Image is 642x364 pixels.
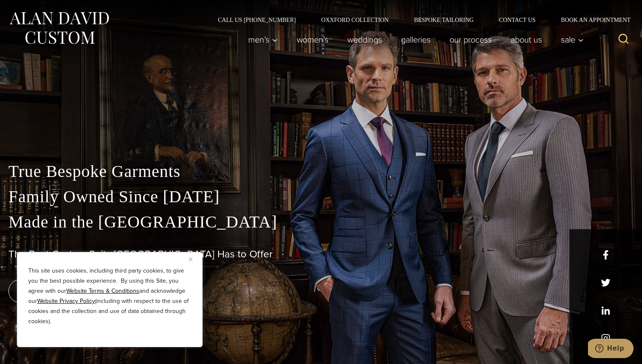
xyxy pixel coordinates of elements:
button: Men’s sub menu toggle [239,31,287,48]
a: Book an Appointment [548,17,634,23]
p: True Bespoke Garments Family Owned Since [DATE] Made in the [GEOGRAPHIC_DATA] [8,159,634,235]
button: Close [189,254,199,264]
a: Website Privacy Policy [37,297,95,305]
a: Galleries [392,31,440,48]
a: book an appointment [8,279,127,303]
p: This site uses cookies, including third party cookies, to give you the best possible experience. ... [28,266,191,327]
nav: Primary Navigation [239,31,588,48]
a: weddings [338,31,392,48]
h1: The Best Custom Suits [GEOGRAPHIC_DATA] Has to Offer [8,248,634,260]
a: Contact Us [486,17,548,23]
a: Women’s [287,31,338,48]
button: Sale sub menu toggle [552,31,588,48]
a: Website Terms & Conditions [66,286,139,295]
img: Alan David Custom [8,9,110,47]
a: Our Process [440,31,501,48]
a: Oxxford Collection [309,17,401,23]
a: Bespoke Tailoring [401,17,486,23]
button: View Search Form [613,29,634,50]
nav: Secondary Navigation [205,17,634,23]
iframe: Opens a widget where you can chat to one of our agents [588,339,634,360]
a: Call Us [PHONE_NUMBER] [205,17,309,23]
img: Close [189,257,192,261]
a: About Us [501,31,552,48]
